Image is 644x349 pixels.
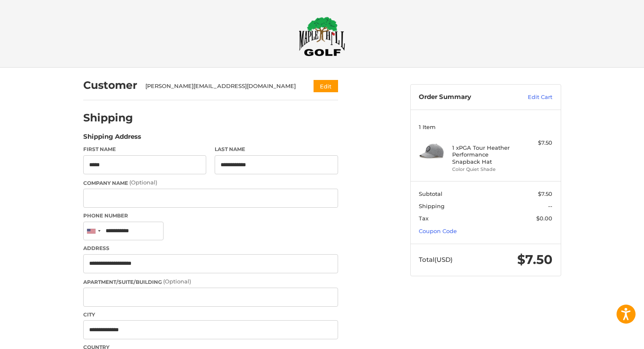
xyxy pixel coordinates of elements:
h4: 1 x PGA Tour Heather Performance Snapback Hat [452,144,517,165]
button: Edit [314,80,338,92]
span: Shipping [419,203,445,209]
img: Maple Hill Golf [299,16,345,56]
span: -- [548,203,552,209]
small: (Optional) [129,179,157,186]
span: Subtotal [419,190,442,197]
label: Address [83,245,338,252]
div: United States: +1 [84,222,103,240]
label: Last Name [215,146,338,153]
label: City [83,311,338,319]
legend: Shipping Address [83,132,141,146]
span: $7.50 [517,252,552,267]
label: Company Name [83,179,338,187]
div: [PERSON_NAME][EMAIL_ADDRESS][DOMAIN_NAME] [145,82,297,91]
a: Edit Cart [510,93,552,102]
span: $7.50 [538,190,552,197]
span: Total (USD) [419,256,453,264]
label: Phone Number [83,212,338,220]
h2: Customer [83,79,137,92]
span: Tax [419,215,428,222]
a: Coupon Code [419,228,457,234]
h3: Order Summary [419,93,510,102]
li: Color Quiet Shade [452,166,517,173]
h3: 1 Item [419,124,552,130]
label: First Name [83,146,207,153]
h2: Shipping [83,111,133,124]
div: $7.50 [519,139,552,147]
span: $0.00 [536,215,552,222]
label: Apartment/Suite/Building [83,278,338,286]
small: (Optional) [163,278,191,285]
